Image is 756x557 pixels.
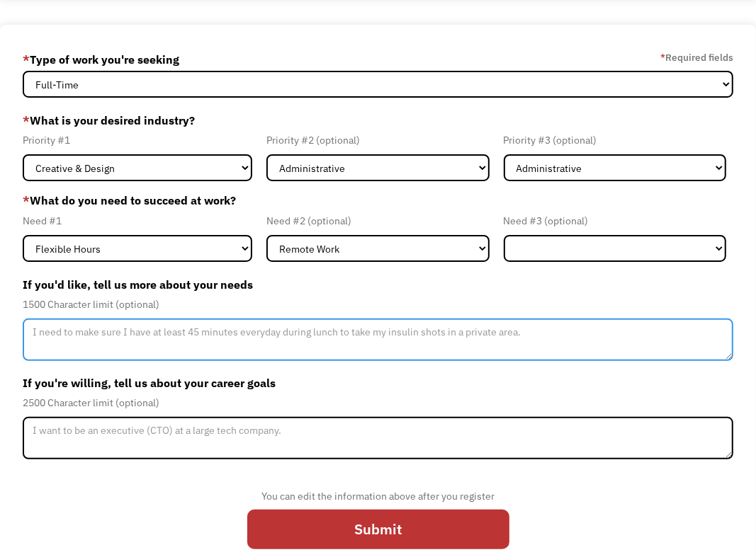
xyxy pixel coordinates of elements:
div: Priority #3 (optional) [504,132,726,149]
label: Required fields [660,49,733,66]
div: Priority #2 (optional) [266,132,489,149]
div: Need #2 (optional) [266,212,489,229]
div: Need #3 (optional) [504,212,726,229]
label: Type of work you're seeking [23,48,179,71]
input: Submit [247,510,509,549]
label: If you're willing, tell us about your career goals [23,372,733,394]
div: Priority #1 [23,132,252,149]
label: If you'd like, tell us more about your needs [23,273,733,296]
div: You can edit the information above after you register [247,488,509,505]
div: Need #1 [23,212,252,229]
label: What is your desired industry? [23,109,733,132]
div: 1500 Character limit (optional) [23,296,733,313]
div: 2500 Character limit (optional) [23,394,733,411]
label: What do you need to succeed at work? [23,192,733,209]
